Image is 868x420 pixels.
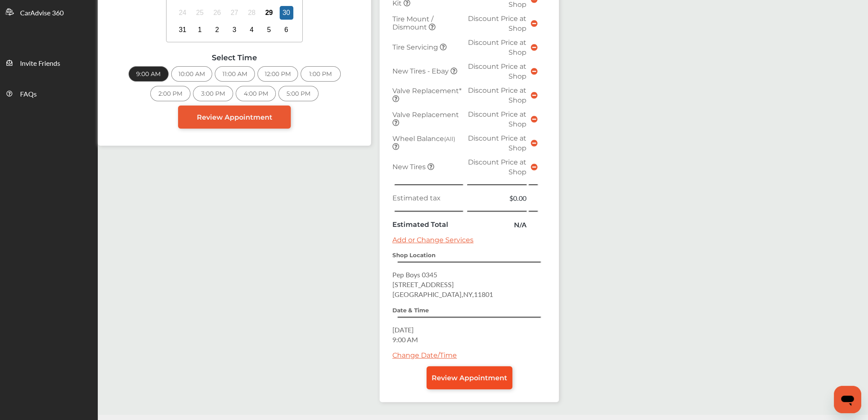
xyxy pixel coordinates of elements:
[392,279,454,289] span: [STREET_ADDRESS]
[392,325,414,335] span: [DATE]
[278,86,319,101] div: 5:00 PM
[427,366,512,389] a: Review Appointment
[262,23,276,37] div: Choose Friday, September 5th, 2025
[210,6,224,20] div: Not available Tuesday, August 26th, 2025
[280,6,293,20] div: Choose Saturday, August 30th, 2025
[432,374,507,382] span: Review Appointment
[106,53,362,62] div: Select Time
[193,86,233,101] div: 3:00 PM
[468,62,526,80] span: Discount Price at Shop
[468,158,526,176] span: Discount Price at Shop
[20,8,64,19] span: CarAdvise 360
[468,15,526,32] span: Discount Price at Shop
[193,23,207,37] div: Choose Monday, September 1st, 2025
[444,135,455,142] small: (All)
[215,66,255,82] div: 11:00 AM
[392,307,429,314] strong: Date & Time
[20,58,60,69] span: Invite Friends
[245,23,259,37] div: Choose Thursday, September 4th, 2025
[392,43,440,51] span: Tire Servicing
[193,6,207,20] div: Not available Monday, August 25th, 2025
[178,106,291,129] a: Review Appointment
[392,163,427,171] span: New Tires
[392,270,437,279] span: Pep Boys 0345
[390,191,465,205] td: Estimated tax
[171,66,212,82] div: 10:00 AM
[392,236,473,244] a: Add or Change Services
[392,335,418,344] span: 9:00 AM
[392,289,493,299] span: [GEOGRAPHIC_DATA] , NY , 11801
[150,86,190,101] div: 2:00 PM
[210,23,224,37] div: Choose Tuesday, September 2nd, 2025
[392,15,433,31] span: Tire Mount / Dismount
[262,6,276,20] div: Choose Friday, August 29th, 2025
[392,111,459,119] span: Valve Replacement
[301,66,341,82] div: 1:00 PM
[468,134,526,152] span: Discount Price at Shop
[392,135,455,143] span: Wheel Balance
[468,86,526,104] span: Discount Price at Shop
[20,89,37,100] span: FAQs
[197,113,272,121] span: Review Appointment
[245,6,259,20] div: Not available Thursday, August 28th, 2025
[468,38,526,56] span: Discount Price at Shop
[392,67,450,75] span: New Tires - Ebay
[257,66,298,82] div: 12:00 PM
[280,23,293,37] div: Choose Saturday, September 6th, 2025
[465,191,529,205] td: $0.00
[392,252,435,258] strong: Shop Location
[129,66,169,82] div: 9:00 AM
[176,23,190,37] div: Choose Sunday, August 31st, 2025
[236,86,276,101] div: 4:00 PM
[834,386,861,413] iframe: Button to launch messaging window
[390,217,465,232] td: Estimated Total
[176,6,190,20] div: Not available Sunday, August 24th, 2025
[392,87,462,95] span: Valve Replacement*
[468,110,526,128] span: Discount Price at Shop
[228,23,241,37] div: Choose Wednesday, September 3rd, 2025
[228,6,241,20] div: Not available Wednesday, August 27th, 2025
[465,217,529,232] td: N/A
[392,351,457,359] a: Change Date/Time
